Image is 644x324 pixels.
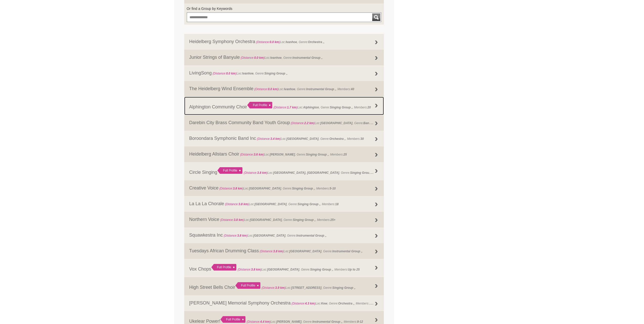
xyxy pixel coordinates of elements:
[241,56,265,60] span: (Distance: )
[255,40,325,44] span: Loc: , Genre: ,
[244,171,268,175] span: (Distance: )
[287,106,296,109] strong: 1.7 km
[296,234,326,237] strong: Instrumental Group ,
[257,171,266,175] strong: 3.8 km
[224,234,248,237] span: (Distance: )
[286,137,319,141] strong: [GEOGRAPHIC_DATA]
[275,286,284,290] strong: 3.9 km
[254,153,263,156] strong: 3.6 km
[260,320,269,323] strong: 4.4 km
[291,300,381,306] span: Loc: , Genre: , Members:
[184,295,384,311] a: [PERSON_NAME] Memorial Symphony Orchestra (Distance:4.3 km)Loc:Kew, Genre:Orchestra ,, Members:va...
[310,268,333,271] strong: Singing Group ,
[184,162,384,180] a: Circle Singing Full Profile (Distance:3.8 km)Loc:[GEOGRAPHIC_DATA], [GEOGRAPHIC_DATA], Genre:Sing...
[224,202,339,206] span: Loc: , Genre: , Members:
[312,320,342,323] strong: Instrumental Group ,
[330,106,352,109] strong: Singing Group ,
[184,115,384,131] a: Darebin City Brass Community Band Youth Group (Distance:2.2 km)Loc:[GEOGRAPHIC_DATA], Genre:Band ...
[219,187,243,190] span: (Distance: )
[242,72,254,75] strong: Ivanhoe
[217,167,242,174] div: Full Profile
[291,121,315,125] span: (Distance: )
[321,302,327,305] strong: Kew
[270,56,282,60] strong: Ivanhoe
[268,87,277,91] strong: 0.0 km
[255,202,287,206] strong: [GEOGRAPHIC_DATA]
[184,180,384,196] a: Creative Voice (Distance:3.8 km)Loc:[GEOGRAPHIC_DATA], Genre:Singing Group ,, Members:5-10
[290,120,383,125] span: Loc: , Genre: ,
[211,264,236,271] div: Full Profile
[305,302,314,305] strong: 4.3 km
[220,218,244,222] span: (Distance: )
[240,153,264,156] span: (Distance: )
[350,170,373,175] strong: Singing Group ,
[233,187,242,190] strong: 3.8 km
[238,268,360,271] span: Loc: , Genre: , Members:
[184,259,384,277] a: Vox Chops Full Profile (Distance:3.8 km)Loc:[GEOGRAPHIC_DATA], Genre:Singing Group ,, Members:Up ...
[212,72,288,75] span: Loc: , Genre: ,
[306,153,328,156] strong: Singing Group ,
[271,137,280,141] strong: 3.4 km
[335,202,339,206] strong: 18
[293,218,315,222] strong: Singing Group ,
[249,187,281,190] strong: [GEOGRAPHIC_DATA]
[270,153,295,156] strong: [PERSON_NAME]
[259,250,363,253] span: Loc: , Genre: ,
[330,187,336,190] strong: 5-10
[253,234,285,237] strong: [GEOGRAPHIC_DATA]
[256,40,280,44] span: (Distance: )
[260,250,284,253] span: (Distance: )
[306,87,336,91] strong: Instrumental Group ,
[274,106,298,109] span: (Distance: )
[274,106,371,109] span: Loc: , Genre: , Members:
[343,153,347,156] strong: 25
[338,302,354,305] strong: Orchestra ,
[360,137,364,141] strong: 30
[240,56,323,60] span: Loc: , Genre: ,
[244,170,410,175] span: Loc: , Genre: , Members:
[184,146,384,162] a: Heidelberg Allstars Choir (Distance:3.6 km)Loc:[PERSON_NAME], Genre:Singing Group ,, Members:25
[247,320,271,323] span: (Distance: )
[292,302,316,305] span: (Distance: )
[293,56,322,60] strong: Instrumental Group ,
[308,40,324,44] strong: Orchestra ,
[254,87,354,91] span: Loc: , Genre: , Members:
[184,277,384,295] a: High Street Bells Choir Full Profile (Distance:3.9 km)Loc:[STREET_ADDRESS], Genre:Singing Group ,,
[226,72,235,75] strong: 0.0 km
[219,187,336,190] span: Loc: , Genre: , Members:
[247,320,363,323] span: Loc: , Genre: , Members:
[348,268,360,271] strong: Up to 25
[332,250,362,253] strong: Instrumental Group ,
[256,137,364,141] span: Loc: , Genre: , Members:
[330,218,336,222] strong: 25+
[304,121,314,125] strong: 2.2 km
[298,202,320,206] strong: Singing Group ,
[184,34,384,50] a: Heidelberg Symphony Orchestra (Distance:0.0 km)Loc:Ivanhoe, Genre:Orchestra ,,
[284,87,295,91] strong: Ivanhoe
[223,234,327,237] span: Loc: , Genre: ,
[363,120,382,125] strong: Band Brass ,
[225,202,249,206] span: (Distance: )
[357,320,363,323] strong: 8-12
[184,81,384,97] a: The Heidelberg Wind Ensemble (Distance:0.0 km)Loc:Ivanhoe, Genre:Instrumental Group ,, Members:40
[184,196,384,212] a: La La La Chorale (Distance:3.8 km)Loc:[GEOGRAPHIC_DATA], Genre:Singing Group ,, Members:18
[262,286,356,290] span: Loc: , Genre: ,
[267,268,299,271] strong: [GEOGRAPHIC_DATA]
[254,56,263,60] strong: 0.0 km
[264,72,287,75] strong: Singing Group ,
[220,316,245,323] div: Full Profile
[292,187,315,190] strong: Singing Group ,
[213,72,237,75] span: (Distance: )
[332,286,355,290] strong: Singing Group ,
[234,218,243,222] strong: 3.8 km
[184,131,384,146] a: Boroondara Symphonic Band Inc (Distance:3.4 km)Loc:[GEOGRAPHIC_DATA], Genre:Orchestra ,, Members:30
[291,286,322,290] strong: [STREET_ADDRESS]
[235,282,260,289] div: Full Profile
[367,106,371,109] strong: 20
[237,234,246,237] strong: 3.8 km
[184,65,384,81] a: LivingSong (Distance:0.0 km)Loc:Ivanhoe, Genre:Singing Group ,,
[184,243,384,259] a: Tuesdays African Drumming Class (Distance:3.8 km)Loc:[GEOGRAPHIC_DATA], Genre:Instrumental Group ,,
[351,87,354,91] strong: 40
[273,171,339,175] strong: [GEOGRAPHIC_DATA], [GEOGRAPHIC_DATA]
[276,320,302,323] strong: [PERSON_NAME]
